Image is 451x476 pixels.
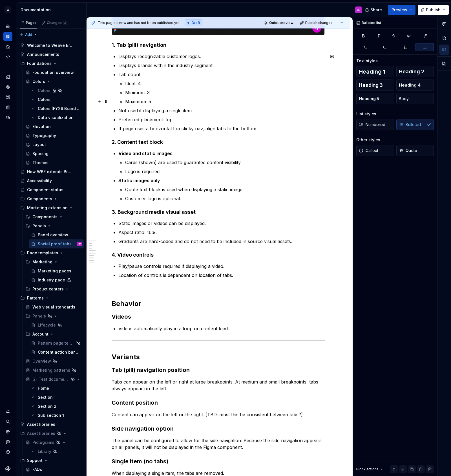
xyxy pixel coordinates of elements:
[23,330,84,339] div: Account
[359,122,385,127] span: Numbered
[32,313,46,319] div: Panels
[356,66,394,77] button: Heading 1
[23,149,84,158] a: Spacing
[38,97,50,102] div: Colors
[27,196,52,202] div: Components
[3,427,12,436] a: Settings
[3,103,12,112] a: Storybook stories
[78,241,81,247] div: JD
[38,115,74,120] div: Data visualization
[23,68,84,77] a: Foundation overview
[125,80,325,87] p: Ideal: 4
[27,43,74,48] div: Welcome to Weave Brand Extended
[3,407,12,416] button: Notifications
[18,429,84,438] div: Asset libraries
[38,241,72,247] div: Social proof tabs
[29,348,84,357] a: Content action bar pattern
[396,80,434,91] button: Heading 4
[3,72,12,81] div: Design tokens
[356,145,394,156] button: Callout
[125,159,325,166] p: Cards (shown) are used to guarantee content visibility.
[23,158,84,167] a: Themes
[118,116,325,123] p: Preferred placement: top.
[18,294,84,303] div: Patterns
[118,53,325,60] p: Displays recognizable customer logos.
[32,286,64,292] div: Product centers
[388,5,415,15] button: Preview
[3,83,12,92] div: Components
[3,42,12,51] div: Analytics
[18,194,84,203] div: Components
[32,467,42,472] div: FAQs
[112,378,325,392] p: Tabs can appear on the left or right at large breakpoints. At medium and small breakpoints, tabs ...
[29,113,84,122] a: Data visualization
[23,257,84,266] div: Marketing
[98,21,180,25] span: This page is new and has not been published yet.
[29,230,84,239] a: Panel overview
[23,285,84,294] div: Product centers
[27,422,55,427] div: Asset libraries
[32,70,74,75] div: Foundation overview
[38,88,50,93] div: Colors
[32,358,51,364] div: Overview
[29,321,84,330] a: Lifecycle
[38,106,81,111] div: Colors (FY26 Brand refresh)
[29,266,84,276] a: Marketing pages
[32,331,48,337] div: Account
[29,239,84,248] a: Social proof tabsJD
[23,465,84,474] a: FAQs
[27,250,58,256] div: Page templates
[27,52,59,57] div: Announcements
[38,404,56,409] div: Section 2
[356,80,394,91] button: Heading 3
[418,5,449,15] button: Publish
[3,113,12,122] a: Data sources
[32,440,54,445] div: Pictograms
[192,21,200,25] span: Draft
[118,71,325,78] p: Tab count
[23,122,84,131] a: Elevation
[118,220,325,227] p: Static images or videos can be displayed.
[359,82,383,88] span: Heading 3
[396,66,434,77] button: Heading 2
[3,32,12,41] a: Documentation
[29,339,84,348] a: Pattern page template
[125,168,325,175] p: Logo is required.
[32,223,46,229] div: Panels
[118,272,325,279] p: Location of controls is dependent on location of tabs.
[3,417,12,426] div: Search ⌘K
[118,178,160,183] strong: Static images only
[29,447,84,456] a: Library
[392,7,407,13] span: Preview
[32,304,75,310] div: Web visual standards
[18,50,84,59] a: Announcements
[125,89,325,96] p: Minimum: 3
[38,232,68,238] div: Panel overview
[356,58,378,64] div: Text styles
[29,86,84,95] a: Colors
[112,437,325,451] p: The panel can be configured to allow for the side navigation. Because the side navigation appears...
[32,376,69,382] div: G- Test documentation page
[362,5,386,15] button: Share
[118,263,325,270] p: Play/pause controls required if displaying a video.
[3,93,12,102] a: Assets
[23,438,84,447] a: Pictograms
[118,125,325,132] p: If page uses a horizontal top sticky nav, align tabs to the bottom.
[112,366,325,374] h3: Tab (pill) navigation position
[18,203,84,212] div: Marketing extension
[359,148,378,153] span: Callout
[3,22,12,31] div: Home
[359,96,379,102] span: Heading 5
[38,322,56,328] div: Lifecycle
[32,367,70,373] div: Marketing patterns
[125,195,325,202] p: Customer logo is optional.
[18,41,84,50] a: Welcome to Weave Brand Extended
[23,140,84,149] a: Layout
[5,466,11,471] a: Supernova Logo
[63,21,67,25] span: 3
[21,7,84,13] div: Documentation
[38,413,64,418] div: Sub section 1
[3,437,12,446] button: Contact support
[27,61,52,66] div: Foundations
